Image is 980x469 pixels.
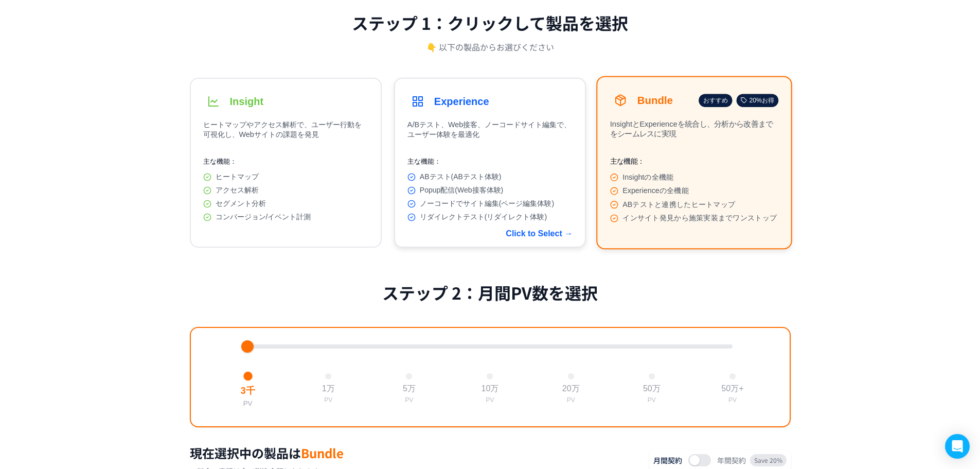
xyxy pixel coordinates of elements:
[567,396,575,404] div: PV
[699,94,733,107] div: おすすめ
[322,384,335,394] div: 1万
[653,455,682,465] span: 月間契約
[394,78,586,248] button: ExperienceA/Bテスト、Web接客、ノーコードサイト編集で、ユーザー体験を最適化主な機能：ABテスト(ABテスト体験)Popup配信(Web接客体験)ノーコードでサイト編集(ページ編集...
[643,384,661,394] div: 50万
[639,369,665,408] button: 50万PV
[482,384,499,394] div: 10万
[420,213,547,222] span: リダイレクトテスト(リダイレクト体験)
[622,200,735,209] span: ABテストと連携したヒートマップ
[596,76,792,250] button: Bundleおすすめ20%お得InsightとExperienceを統合し、分析から改善までをシームレスに実現主な機能：Insightの全機能Experienceの全機能ABテストと連携したヒー...
[648,396,656,404] div: PV
[486,396,494,404] div: PV
[352,11,628,34] h2: ステップ 1：クリックして製品を選択
[610,157,779,166] p: 主な機能：
[728,396,737,404] div: PV
[750,454,787,466] span: Save 20%
[622,172,673,182] span: Insightの全機能
[721,384,743,394] div: 50万+
[426,38,554,50] p: 👇 以下の製品からお選びください
[240,385,254,397] div: 3千
[405,396,413,404] div: PV
[717,455,746,465] span: 年間契約
[399,369,420,408] button: 5万PV
[717,369,747,408] button: 50万+PV
[945,434,970,459] div: Open Intercom Messenger
[506,229,573,238] div: Click to Select →
[558,369,584,408] button: 20万PV
[403,384,416,394] div: 5万
[301,444,344,462] span: Bundle
[637,94,673,106] h3: Bundle
[622,186,689,196] span: Experienceの全機能
[243,399,252,407] div: PV
[203,120,368,145] p: ヒートマップやアクセス解析で、ユーザー行動を可視化し、Webサイトの課題を発見
[420,172,502,182] span: ABテスト(ABテスト体験)
[434,96,489,108] h3: Experience
[318,369,339,408] button: 1万PV
[420,186,503,195] span: Popup配信(Web接客体験)
[610,119,779,144] p: InsightとExperienceを統合し、分析から改善までをシームレスに実現
[622,214,777,223] span: インサイト発見から施策実装までワンストップ
[190,78,382,248] button: Insightヒートマップやアクセス解析で、ユーザー行動を可視化し、Webサイトの課題を発見主な機能：ヒートマップアクセス解析セグメント分析コンバージョン/イベント計測
[324,396,332,404] div: PV
[216,213,311,222] span: コンバージョン/イベント計測
[203,157,368,166] p: 主な機能：
[477,369,503,408] button: 10万PV
[230,96,264,108] h3: Insight
[737,94,779,107] div: 20%お得
[382,281,598,304] h2: ステップ 2：月間PV数を選択
[190,444,633,462] h2: 現在選択中の製品は
[216,199,266,209] span: セグメント分析
[420,199,554,209] span: ノーコードでサイト編集(ページ編集体験)
[407,157,573,166] p: 主な機能：
[216,172,259,182] span: ヒートマップ
[216,186,259,195] span: アクセス解析
[407,120,573,145] p: A/Bテスト、Web接客、ノーコードサイト編集で、ユーザー体験を最適化
[236,367,259,412] button: 3千PV
[562,384,580,394] div: 20万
